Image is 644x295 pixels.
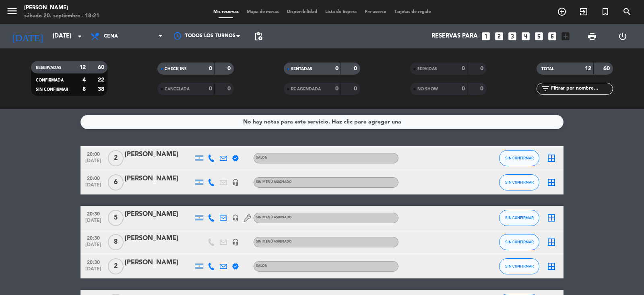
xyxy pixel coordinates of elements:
i: looks_6 [547,31,557,42]
span: Sin menú asignado [256,240,292,243]
span: 6 [108,174,124,190]
span: SIN CONFIRMAR [505,180,534,184]
span: CONFIRMADA [36,78,64,82]
strong: 0 [462,66,465,71]
i: border_all [547,237,556,247]
i: menu [6,5,18,17]
strong: 0 [209,66,212,71]
div: [PERSON_NAME] [125,233,193,244]
span: [DATE] [83,182,103,192]
div: No hay notas para este servicio. Haz clic para agregar una [243,117,401,127]
span: SIN CONFIRMAR [505,264,534,268]
button: SIN CONFIRMAR [499,150,539,166]
i: verified [232,155,239,162]
i: border_all [547,262,556,271]
strong: 0 [480,86,485,92]
span: [DATE] [83,158,103,167]
span: Lista de Espera [321,10,361,14]
span: SIN CONFIRMAR [36,88,68,92]
span: Tarjetas de regalo [390,10,435,14]
i: border_all [547,153,556,163]
strong: 0 [354,86,359,92]
i: add_circle_outline [557,7,567,17]
strong: 4 [83,77,86,83]
span: [DATE] [83,218,103,227]
i: filter_list [541,84,550,94]
div: sábado 20. septiembre - 18:21 [24,12,99,20]
strong: 0 [227,86,232,92]
strong: 22 [98,77,106,83]
i: turned_in_not [601,7,610,17]
strong: 60 [98,65,106,70]
i: headset_mic [232,239,239,246]
span: Pre-acceso [361,10,390,14]
i: looks_5 [534,31,544,42]
button: SIN CONFIRMAR [499,234,539,250]
span: 20:30 [83,233,103,242]
span: 20:30 [83,209,103,218]
span: SALON [256,156,268,159]
div: LOG OUT [607,24,638,48]
span: SIN CONFIRMAR [505,215,534,220]
button: SIN CONFIRMAR [499,210,539,226]
i: looks_4 [520,31,531,42]
button: SIN CONFIRMAR [499,174,539,190]
span: SALON [256,264,268,268]
i: headset_mic [232,179,239,186]
strong: 0 [462,86,465,92]
strong: 0 [227,66,232,71]
div: [PERSON_NAME] [24,4,99,12]
span: Cena [104,33,118,39]
span: SENTADAS [291,67,312,71]
span: CANCELADA [165,87,190,91]
span: SIN CONFIRMAR [505,240,534,244]
strong: 60 [603,66,611,71]
span: Mapa de mesas [243,10,283,14]
i: search [622,7,632,17]
button: SIN CONFIRMAR [499,258,539,274]
span: 2 [108,258,124,274]
strong: 0 [354,66,359,71]
input: Filtrar por nombre... [550,84,613,93]
span: 2 [108,150,124,166]
span: SERVIDAS [417,67,437,71]
span: Sin menú asignado [256,216,292,219]
span: print [587,31,597,41]
span: pending_actions [254,31,263,41]
strong: 0 [335,66,339,71]
i: exit_to_app [579,7,588,17]
strong: 8 [83,86,86,92]
i: looks_3 [507,31,518,42]
div: [PERSON_NAME] [125,174,193,184]
span: 20:00 [83,149,103,158]
strong: 0 [480,66,485,71]
strong: 38 [98,86,106,92]
i: border_all [547,178,556,187]
span: NO SHOW [417,87,438,91]
div: [PERSON_NAME] [125,257,193,268]
span: Disponibilidad [283,10,321,14]
i: headset_mic [232,214,239,222]
i: power_settings_new [618,31,627,41]
i: [DATE] [6,27,49,45]
i: verified [232,263,239,270]
strong: 0 [335,86,339,92]
strong: 12 [585,66,591,71]
span: TOTAL [541,67,554,71]
i: looks_one [481,31,491,42]
i: arrow_drop_down [75,31,85,41]
span: 5 [108,210,124,226]
span: [DATE] [83,242,103,251]
button: menu [6,5,18,20]
span: SIN CONFIRMAR [505,156,534,160]
span: RE AGENDADA [291,87,321,91]
strong: 0 [209,86,212,92]
span: RESERVADAS [36,66,62,70]
span: [DATE] [83,266,103,276]
span: Reservas para [431,33,478,40]
span: 20:00 [83,173,103,182]
span: 8 [108,234,124,250]
i: add_box [560,31,571,42]
span: 20:30 [83,257,103,266]
strong: 12 [79,65,86,70]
